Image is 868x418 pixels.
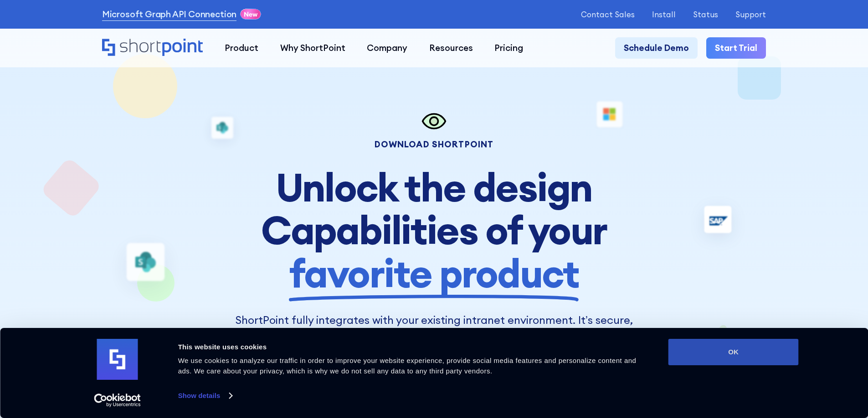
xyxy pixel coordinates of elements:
[706,37,766,59] a: Start Trial
[214,37,269,59] a: Product
[289,252,579,295] span: favorite product
[418,37,484,59] a: Resources
[231,312,637,377] p: ShortPoint fully integrates with your existing intranet environment. It’s secure, private and eve...
[484,37,534,59] a: Pricing
[668,339,799,365] button: OK
[494,41,523,55] div: Pricing
[269,37,356,59] a: Why ShortPoint
[693,10,718,19] a: Status
[225,41,258,55] div: Product
[581,10,635,19] a: Contact Sales
[102,8,236,21] a: Microsoft Graph API Connection
[280,41,345,55] div: Why ShortPoint
[652,10,676,19] a: Install
[367,41,407,55] div: Company
[735,10,766,19] a: Support
[429,41,473,55] div: Resources
[231,140,637,149] div: Download Shortpoint
[178,389,232,403] a: Show details
[102,39,203,57] a: Home
[231,166,637,295] h1: Unlock the design Capabilities of your
[77,393,157,407] a: Usercentrics Cookiebot - opens in a new window
[97,339,138,380] img: logo
[615,37,698,59] a: Schedule Demo
[356,37,418,59] a: Company
[178,342,648,353] div: This website uses cookies
[178,357,637,375] span: We use cookies to analyze our traffic in order to improve your website experience, provide social...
